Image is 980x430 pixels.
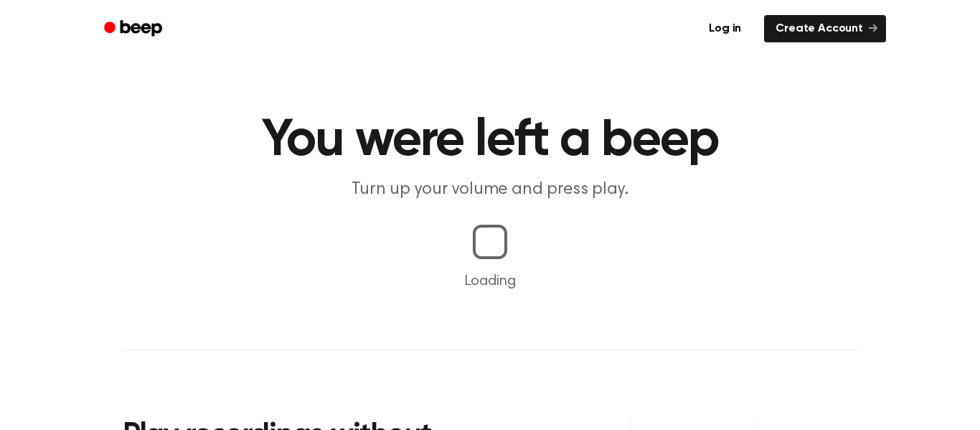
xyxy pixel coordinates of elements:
[764,15,886,42] a: Create Account
[215,178,765,202] p: Turn up your volume and press play.
[17,271,963,292] p: Loading
[94,15,175,43] a: Beep
[694,12,755,45] a: Log in
[123,115,857,167] h1: You were left a beep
